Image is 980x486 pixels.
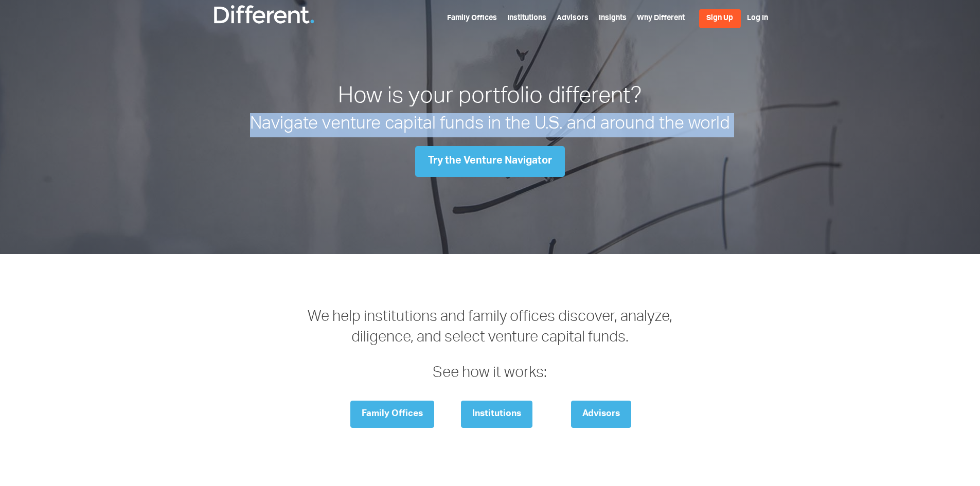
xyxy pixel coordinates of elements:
[415,146,565,177] a: Try the Venture Navigator
[637,15,685,22] a: Why Different
[447,15,497,22] a: Family Offices
[557,15,589,22] a: Advisors
[507,15,546,22] a: Institutions
[571,401,631,428] a: Advisors
[461,401,532,428] a: Institutions
[210,82,771,113] h1: How is your portfolio different?
[599,15,627,22] a: Insights
[306,364,674,384] p: See how it works:
[212,4,315,25] img: Different Funds
[747,15,768,22] a: Log In
[350,401,434,428] a: Family Offices
[306,308,674,385] h3: We help institutions and family offices discover, analyze, diligence, and select venture capital ...
[210,113,771,137] h2: Navigate venture capital funds in the U.S. and around the world
[699,9,741,28] a: Sign Up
